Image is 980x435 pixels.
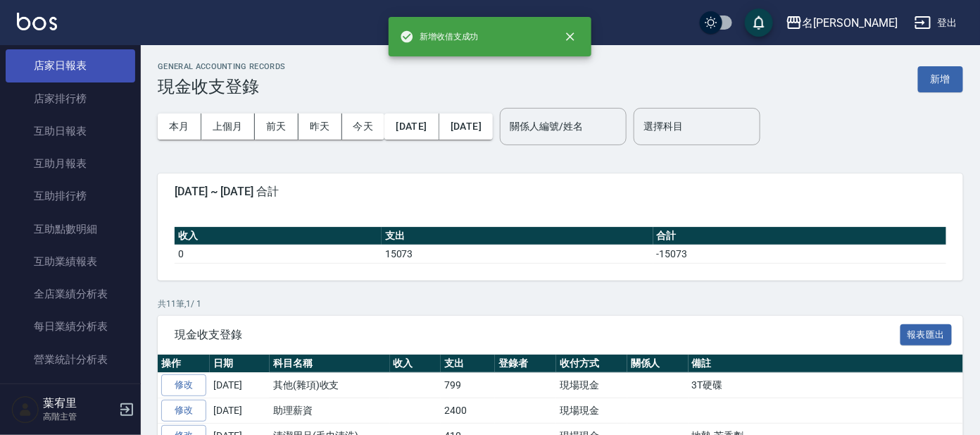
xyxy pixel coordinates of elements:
button: 昨天 [299,114,342,140]
button: 本月 [158,114,201,140]
td: 其他(雜項)收支 [270,373,390,398]
a: 店家日報表 [6,49,135,82]
td: 15073 [382,245,653,263]
a: 店家排行榜 [6,82,135,115]
td: 現場現金 [556,398,627,424]
th: 登錄者 [495,355,556,373]
h2: GENERAL ACCOUNTING RECORDS [158,62,286,71]
th: 收入 [390,355,441,373]
button: [DATE] [439,114,493,140]
a: 互助業績報表 [6,245,135,278]
a: 新增 [918,72,963,85]
td: 2400 [441,398,495,424]
td: 助理薪資 [270,398,390,424]
th: 科目名稱 [270,355,390,373]
button: [DATE] [384,114,439,140]
button: 新增 [918,66,963,92]
p: 共 11 筆, 1 / 1 [158,298,963,310]
button: 前天 [255,114,299,140]
td: 799 [441,373,495,398]
button: 上個月 [201,114,255,140]
a: 互助月報表 [6,147,135,180]
img: Logo [17,13,57,30]
span: 現金收支登錄 [175,328,900,342]
td: 現場現金 [556,373,627,398]
a: 營業統計分析表 [6,343,135,376]
a: 每日業績分析表 [6,310,135,343]
button: close [555,21,586,52]
h5: 葉宥里 [43,396,115,410]
button: 名[PERSON_NAME] [780,8,903,37]
button: 今天 [342,114,385,140]
p: 高階主管 [43,410,115,423]
button: 報表匯出 [900,324,953,346]
td: -15073 [653,245,946,263]
img: Person [11,396,39,424]
a: 報表匯出 [900,327,953,341]
button: 登出 [909,10,963,36]
a: 修改 [161,400,206,422]
a: 營業項目月分析表 [6,376,135,408]
th: 操作 [158,355,210,373]
h3: 現金收支登錄 [158,77,286,97]
td: [DATE] [210,373,270,398]
td: 0 [175,245,382,263]
th: 收入 [175,227,382,245]
div: 名[PERSON_NAME] [803,14,898,32]
a: 互助日報表 [6,115,135,147]
th: 支出 [382,227,653,245]
a: 全店業績分析表 [6,278,135,310]
a: 修改 [161,374,206,396]
th: 日期 [210,355,270,373]
button: save [745,8,773,37]
th: 支出 [441,355,495,373]
th: 收付方式 [556,355,627,373]
span: 新增收借支成功 [400,30,479,44]
a: 互助點數明細 [6,213,135,245]
span: [DATE] ~ [DATE] 合計 [175,185,946,199]
td: [DATE] [210,398,270,424]
a: 互助排行榜 [6,180,135,212]
th: 合計 [653,227,946,245]
th: 關係人 [627,355,689,373]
